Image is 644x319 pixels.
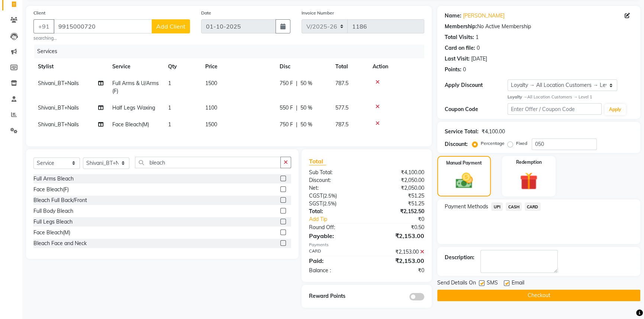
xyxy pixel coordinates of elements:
[33,58,108,75] th: Stylist
[476,33,479,41] div: 1
[445,55,470,63] div: Last Visit:
[514,170,543,192] img: _gift.svg
[309,242,425,248] div: Payments
[367,224,430,231] div: ₹0.50
[445,128,479,136] div: Service Total:
[445,23,477,30] div: Membership:
[33,229,70,237] div: Face Bleach(M)
[324,193,335,199] span: 2.5%
[168,104,171,111] span: 1
[33,196,87,204] div: Bleach Full Back/Front
[201,10,211,16] label: Date
[445,105,508,113] div: Coupon Code
[205,80,217,87] span: 1500
[506,202,522,211] span: CASH
[367,192,430,200] div: ₹51.25
[112,121,149,128] span: Face Bleach(M)
[33,35,190,42] small: searching...
[445,66,461,74] div: Points:
[300,121,312,128] span: 50 %
[296,79,297,87] span: |
[303,231,367,240] div: Payable:
[303,192,367,200] div: ( )
[135,157,281,168] input: Search or Scan
[367,176,430,184] div: ₹2,050.00
[303,224,367,231] div: Round Off:
[335,80,348,87] span: 787.5
[112,104,155,111] span: Half Legs Waxing
[309,157,326,165] span: Total
[482,128,505,136] div: ₹4,100.00
[34,45,430,58] div: Services
[38,80,79,87] span: Shivani_BT+Nails
[302,10,334,16] label: Invoice Number
[335,121,348,128] span: 787.5
[525,202,541,211] span: CARD
[367,184,430,192] div: ₹2,050.00
[463,66,466,74] div: 0
[54,19,152,33] input: Search by Name/Mobile/Email/Code
[33,207,73,215] div: Full Body Bleach
[156,23,186,30] span: Add Client
[168,80,171,87] span: 1
[516,159,542,166] label: Redemption
[508,94,633,100] div: All Location Customers → Level 1
[477,44,480,52] div: 0
[152,19,190,33] button: Add Client
[38,121,79,128] span: Shivani_BT+Nails
[445,12,461,20] div: Name:
[309,192,323,199] span: CGST
[280,121,293,128] span: 750 F
[33,19,54,33] button: +91
[303,215,377,223] a: Add Tip
[437,290,640,301] button: Checkout
[367,248,430,256] div: ₹2,153.00
[367,169,430,176] div: ₹4,100.00
[33,186,69,193] div: Face Bleach(F)
[38,104,79,111] span: Shivani_BT+Nails
[445,254,474,261] div: Description:
[108,58,164,75] th: Service
[516,140,527,147] label: Fixed
[303,208,367,215] div: Total:
[205,121,217,128] span: 1500
[303,248,367,256] div: CARD
[309,200,322,207] span: SGST
[280,104,293,112] span: 550 F
[367,256,430,265] div: ₹2,153.00
[367,208,430,215] div: ₹2,152.50
[296,104,297,112] span: |
[445,44,475,52] div: Card on file:
[331,58,368,75] th: Total
[275,58,331,75] th: Disc
[303,200,367,208] div: ( )
[303,176,367,184] div: Discount:
[303,256,367,265] div: Paid:
[33,175,74,183] div: Full Arms Bleach
[296,121,297,128] span: |
[367,231,430,240] div: ₹2,153.00
[491,202,503,211] span: UPI
[33,240,87,247] div: Bleach Face and Neck
[463,12,505,20] a: [PERSON_NAME]
[471,55,487,63] div: [DATE]
[445,203,488,211] span: Payment Methods
[367,267,430,274] div: ₹0
[300,79,312,87] span: 50 %
[512,279,524,288] span: Email
[437,279,476,288] span: Send Details On
[487,279,498,288] span: SMS
[508,94,527,100] strong: Loyalty →
[303,267,367,274] div: Balance :
[367,200,430,208] div: ₹51.25
[445,140,468,148] div: Discount:
[201,58,275,75] th: Price
[324,201,335,206] span: 2.5%
[605,104,626,115] button: Apply
[205,104,217,111] span: 1100
[300,104,312,112] span: 50 %
[368,58,424,75] th: Action
[280,79,293,87] span: 750 F
[450,171,478,191] img: _cash.svg
[33,218,73,226] div: Full Legs Bleach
